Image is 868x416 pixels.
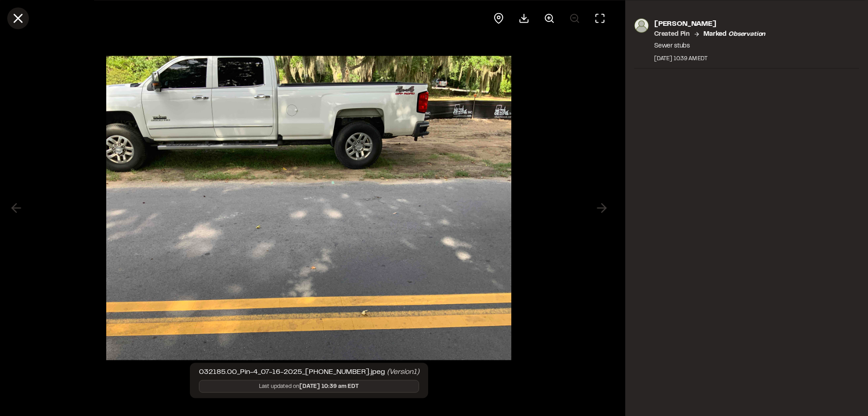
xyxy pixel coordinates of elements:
[703,29,765,39] p: Marked
[488,7,509,29] div: View pin on map
[654,41,765,51] p: Sewer stubs
[654,18,765,29] p: [PERSON_NAME]
[654,54,765,62] div: [DATE] 10:39 AM EDT
[728,31,765,37] em: observation
[589,7,611,29] button: Toggle Fullscreen
[654,29,690,39] p: Created Pin
[538,7,560,29] button: Zoom in
[106,47,511,369] img: file
[7,7,29,29] button: Close modal
[634,18,649,33] img: photo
